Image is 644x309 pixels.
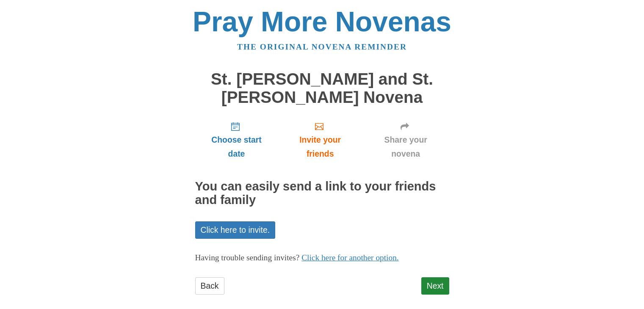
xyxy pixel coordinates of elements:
[421,277,449,295] a: Next
[195,115,278,165] a: Choose start date
[204,133,270,161] span: Choose start date
[193,6,451,37] a: Pray More Novenas
[195,221,276,239] a: Click here to invite.
[195,253,300,262] span: Having trouble sending invites?
[195,277,224,295] a: Back
[362,115,449,165] a: Share your novena
[286,133,354,161] span: Invite your friends
[371,133,441,161] span: Share your novena
[195,70,449,106] h1: St. [PERSON_NAME] and St. [PERSON_NAME] Novena
[301,253,399,262] a: Click here for another option.
[278,115,362,165] a: Invite your friends
[237,42,407,51] a: The original novena reminder
[195,180,449,207] h2: You can easily send a link to your friends and family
